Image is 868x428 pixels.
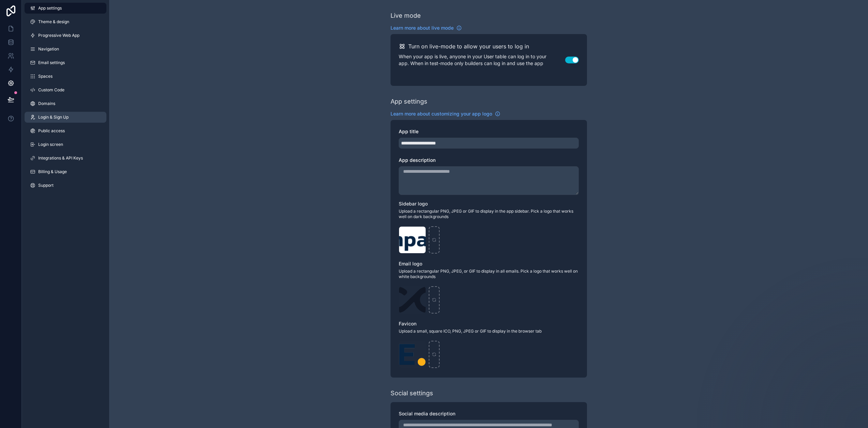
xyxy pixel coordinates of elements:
a: Custom Code [25,85,106,95]
a: Integrations & API Keys [25,153,106,164]
a: Email settings [25,57,106,68]
a: Learn more about live mode [391,25,462,31]
span: Sidebar logo [399,201,428,207]
span: Spaces [38,74,53,79]
span: Progressive Web App [38,33,79,38]
a: Theme & design [25,16,106,27]
p: When your app is live, anyone in your User table can log in to your app. When in test-mode only b... [399,53,565,67]
span: Billing & Usage [38,169,67,174]
span: Favicon [399,321,416,326]
span: Upload a rectangular PNG, JPEG, or GIF to display in all emails. Pick a logo that works well on w... [399,269,579,279]
span: Email settings [38,60,65,65]
span: Custom Code [38,87,64,93]
a: Domains [25,98,106,109]
span: App settings [38,5,62,11]
span: Learn more about customizing your app logo [391,110,492,117]
span: Domains [38,101,55,106]
span: Email logo [399,261,422,266]
a: Login & Sign Up [25,112,106,123]
a: App settings [25,3,106,14]
div: Live mode [391,11,421,20]
a: Spaces [25,71,106,82]
span: Theme & design [38,19,69,25]
iframe: Intercom notifications message [732,377,868,425]
h2: Turn on live-mode to allow your users to log in [408,42,529,50]
span: Login screen [38,142,63,147]
span: App description [399,157,436,163]
a: Progressive Web App [25,30,106,41]
span: App title [399,128,418,134]
a: Billing & Usage [25,166,106,177]
span: Public access [38,128,65,134]
a: Navigation [25,44,106,55]
span: Upload a small, square ICO, PNG, JPEG or GIF to display in the browser tab [399,328,579,334]
div: App settings [391,97,427,106]
a: Login screen [25,139,106,150]
a: Public access [25,125,106,136]
a: Learn more about customizing your app logo [391,110,500,117]
span: Integrations & API Keys [38,155,83,161]
span: Support [38,183,54,188]
div: Social settings [391,388,433,398]
span: Social media description [399,411,455,416]
span: Navigation [38,46,59,52]
span: Login & Sign Up [38,114,69,120]
a: Support [25,180,106,191]
span: Upload a rectangular PNG, JPEG or GIF to display in the app sidebar. Pick a logo that works well ... [399,209,579,219]
span: Learn more about live mode [391,25,454,31]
